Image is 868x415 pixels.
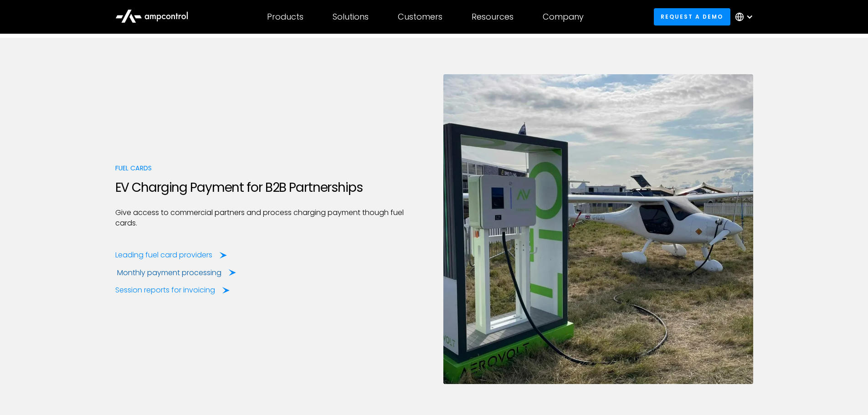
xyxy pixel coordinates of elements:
[115,285,215,295] div: Session reports for invoicing
[115,163,425,173] div: Fuel Cards
[472,12,514,22] div: Resources
[654,8,730,25] a: Request a demo
[443,74,753,384] img: Aerovolt Launches UK's First Electric Airplane Charging Network
[115,180,425,195] h2: EV Charging Payment for B2B Partnerships
[117,268,221,278] div: Monthly payment processing
[543,12,584,22] div: Company
[267,12,303,22] div: Products
[115,250,227,260] a: Leading fuel card providers
[117,268,236,278] a: Monthly payment processing
[398,12,442,22] div: Customers
[333,12,369,22] div: Solutions
[115,208,425,228] p: Give access to commercial partners and process charging payment though fuel cards.
[115,285,230,295] a: Session reports for invoicing
[115,250,212,260] div: Leading fuel card providers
